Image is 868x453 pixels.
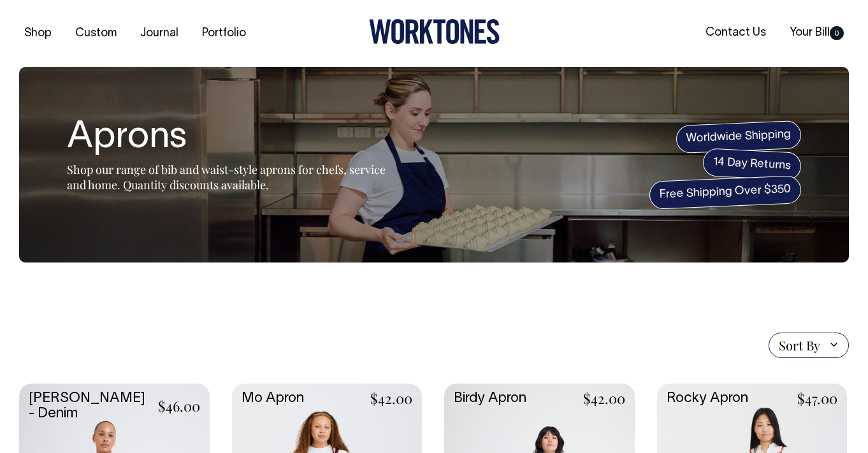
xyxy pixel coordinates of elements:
[779,338,820,353] span: Sort By
[830,26,844,40] span: 0
[702,148,802,181] span: 14 Day Returns
[649,175,802,210] span: Free Shipping Over $350
[70,23,122,44] a: Custom
[700,22,771,43] a: Contact Us
[785,22,849,43] a: Your Bill0
[67,162,386,192] span: Shop our range of bib and waist-style aprons for chefs, service and home. Quantity discounts avai...
[197,23,251,44] a: Portfolio
[19,23,57,44] a: Shop
[67,118,386,159] h1: Aprons
[676,120,802,153] span: Worldwide Shipping
[135,23,184,44] a: Journal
